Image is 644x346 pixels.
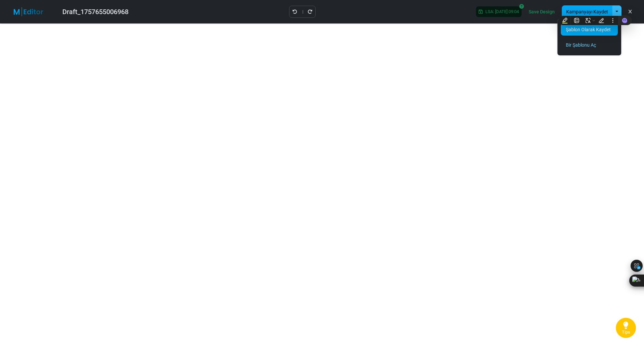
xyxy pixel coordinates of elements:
[307,7,313,16] a: Yeniden Uygula
[622,330,630,335] span: Tips
[527,6,556,17] a: Save Design
[561,23,618,36] a: Şablon Olarak Kaydet
[62,7,128,17] div: Draft_1757655006968
[561,39,618,51] a: Bir Şablonu Aç
[292,7,298,16] a: Geri Al
[519,4,524,9] i: SoftSave® is off
[483,9,519,14] span: LSA: [DATE] 09:04
[562,5,612,18] button: Kampanyayı Kaydet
